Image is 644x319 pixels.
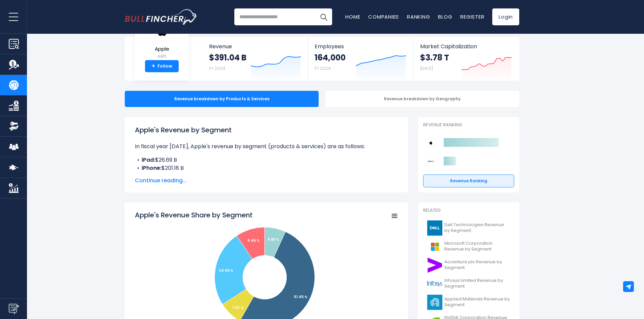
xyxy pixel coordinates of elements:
a: Revenue $391.04 B FY 2024 [202,37,308,81]
strong: 164,000 [315,52,346,63]
a: Microsoft Corporation Revenue by Segment [423,237,514,256]
tspan: Apple's Revenue Share by Segment [135,210,253,220]
tspan: 6.83 % [268,237,279,242]
span: Market Capitalization [420,43,512,50]
span: Employees [315,43,406,50]
tspan: 51.45 % [294,294,308,299]
strong: $3.78 T [420,52,449,63]
tspan: 24.59 % [219,268,233,273]
a: Dell Technologies Revenue by Segment [423,219,514,237]
a: Home [345,13,360,20]
span: Dell Technologies Revenue by Segment [444,222,510,234]
h1: Apple's Revenue by Segment [135,125,398,135]
p: In fiscal year [DATE], Apple's revenue by segment (products & services) are as follows: [135,142,398,151]
a: Register [460,13,484,20]
strong: + [152,63,155,69]
strong: $391.04 B [209,52,246,63]
b: iPhone: [142,164,162,172]
img: AMAT logo [427,295,442,310]
div: Revenue breakdown by Products & Services [125,91,319,107]
a: Infosys Limited Revenue by Segment [423,274,514,293]
img: Bullfincher logo [125,9,198,25]
b: iPad: [142,156,155,164]
a: Login [492,8,519,25]
a: Accenture plc Revenue by Segment [423,256,514,274]
a: Apple AAPL [150,18,174,60]
tspan: 7.67 % [232,305,244,310]
small: AAPL [150,53,174,59]
small: FY 2024 [315,65,331,71]
a: Blog [438,13,452,20]
a: Employees 164,000 FY 2024 [308,37,413,81]
span: Continue reading... [135,177,398,185]
img: INFY logo [427,276,442,291]
tspan: 9.46 % [247,238,260,243]
a: Companies [368,13,399,20]
a: +Follow [145,60,179,72]
img: ACN logo [427,258,442,273]
li: $26.69 B [135,156,398,164]
button: Search [315,8,332,25]
img: DELL logo [427,220,442,236]
span: Microsoft Corporation Revenue by Segment [444,241,510,252]
a: Revenue Ranking [423,175,514,187]
span: Applied Materials Revenue by Segment [444,296,510,308]
div: Revenue breakdown by Geography [325,91,519,107]
a: Market Capitalization $3.78 T [DATE] [413,37,519,81]
small: FY 2024 [209,65,225,71]
p: Revenue Ranking [423,122,514,128]
img: MSFT logo [427,239,442,254]
li: $201.18 B [135,164,398,172]
img: Apple competitors logo [427,138,435,147]
span: Infosys Limited Revenue by Segment [444,278,510,289]
img: Ownership [9,121,19,131]
a: Applied Materials Revenue by Segment [423,293,514,312]
p: Related [423,208,514,213]
span: Accenture plc Revenue by Segment [444,259,510,271]
img: Sony Group Corporation competitors logo [427,157,435,166]
span: Revenue [209,43,301,50]
span: Apple [150,46,174,52]
small: [DATE] [420,65,433,71]
a: Ranking [407,13,430,20]
a: Go to homepage [125,9,197,25]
